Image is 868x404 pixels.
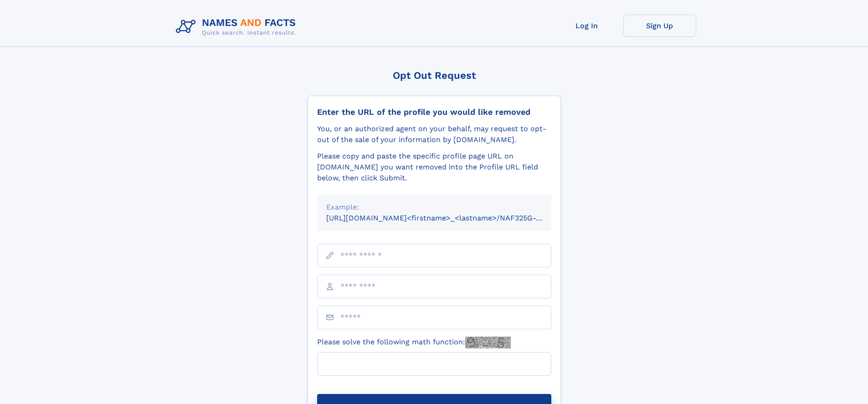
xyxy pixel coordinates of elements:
[550,15,623,37] a: Log In
[172,15,303,39] img: Logo Names and Facts
[326,202,542,213] div: Example:
[317,107,551,117] div: Enter the URL of the profile you would like removed
[317,151,551,184] div: Please copy and paste the specific profile page URL on [DOMAIN_NAME] you want removed into the Pr...
[326,214,569,222] small: [URL][DOMAIN_NAME]<firstname>_<lastname>/NAF325G-xxxxxxxx
[317,337,511,348] label: Please solve the following math function:
[317,123,551,145] div: You, or an authorized agent on your behalf, may request to opt-out of the sale of your informatio...
[308,70,561,81] div: Opt Out Request
[623,15,696,37] a: Sign Up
